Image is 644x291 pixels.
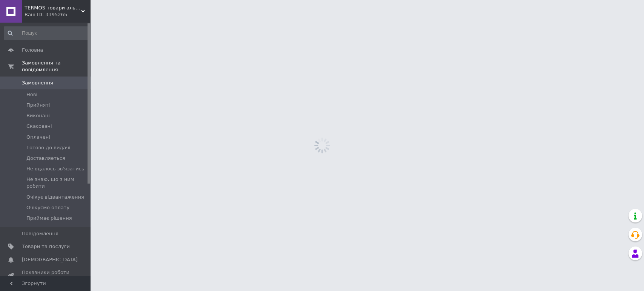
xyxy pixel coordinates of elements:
[22,256,78,263] span: [DEMOGRAPHIC_DATA]
[26,91,37,98] span: Нові
[26,144,71,151] span: Готово до видачі
[26,204,69,211] span: Очікуємо оплату
[26,102,50,109] span: Прийняті
[26,134,50,141] span: Оплачені
[26,165,84,172] span: Не вдалось зв'язатись
[25,5,81,11] span: TERMOS товари альтернативної енергетики
[26,112,50,119] span: Виконані
[22,230,58,237] span: Повідомлення
[22,269,70,283] span: Показники роботи компанії
[22,60,91,73] span: Замовлення та повідомлення
[26,215,72,222] span: Приймає рішення
[22,47,43,54] span: Головна
[26,123,52,130] span: Скасовані
[25,11,91,18] div: Ваш ID: 3395265
[26,155,65,162] span: Доставляеться
[26,194,84,201] span: Очікує відвантаження
[26,176,88,190] span: Не знаю, що з ним робити
[22,80,53,86] span: Замовлення
[22,243,70,250] span: Товари та послуги
[4,26,89,40] input: Пошук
